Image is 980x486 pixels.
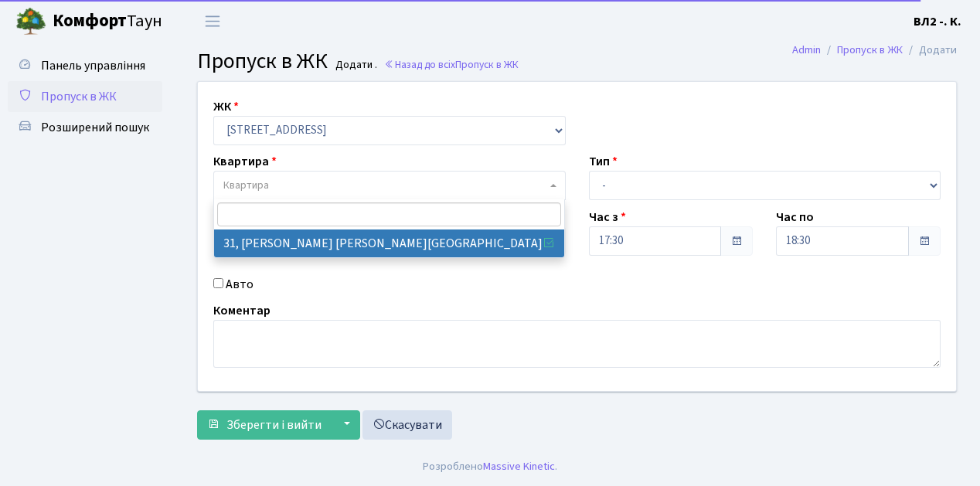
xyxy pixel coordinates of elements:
[914,12,961,31] a: ВЛ2 -. К.
[197,410,332,440] button: Зберегти і вийти
[41,88,117,105] span: Пропуск в ЖК
[589,152,618,171] label: Тип
[41,119,149,136] span: Розширений пошук
[226,275,254,294] label: Авто
[213,152,277,171] label: Квартира
[41,57,145,74] span: Панель управління
[15,6,46,37] img: logo.png
[837,42,903,58] a: Пропуск в ЖК
[53,8,127,33] b: Комфорт
[53,8,162,35] span: Таун
[455,57,519,72] span: Пропуск в ЖК
[483,458,555,474] a: Massive Kinetic
[8,50,162,81] a: Панель управління
[8,112,162,143] a: Розширений пошук
[362,410,452,440] a: Скасувати
[332,59,377,72] small: Додати .
[223,178,269,193] span: Квартира
[589,208,626,226] label: Час з
[193,8,232,34] button: Переключити навігацію
[769,34,980,66] nav: breadcrumb
[213,97,239,116] label: ЖК
[226,416,322,433] span: Зберегти і вийти
[423,458,557,475] div: Розроблено .
[776,208,814,226] label: Час по
[384,57,519,72] a: Назад до всіхПропуск в ЖК
[213,301,271,320] label: Коментар
[903,42,957,59] li: Додати
[197,46,328,76] span: Пропуск в ЖК
[214,229,565,257] li: 31, [PERSON_NAME] [PERSON_NAME][GEOGRAPHIC_DATA]
[792,42,821,58] a: Admin
[914,13,961,30] b: ВЛ2 -. К.
[8,81,162,112] a: Пропуск в ЖК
